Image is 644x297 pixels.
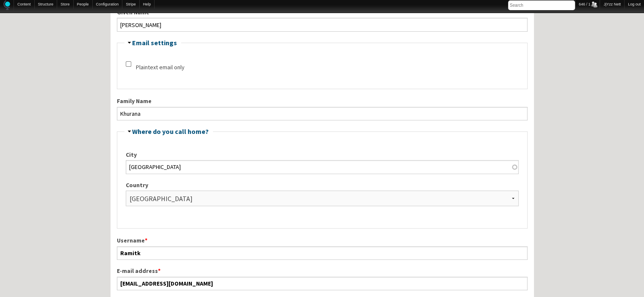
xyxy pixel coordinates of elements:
label: E-mail address [117,267,528,275]
span: This field is required. [145,237,147,244]
span: This field is required. [158,267,160,275]
label: Username [117,236,528,245]
label: Country [126,181,519,190]
input: Check this option if you do not wish to receive email messages with graphics and styles. [126,61,131,67]
label: Plaintext email only [136,63,185,72]
a: Email settings [132,38,177,47]
img: Home [3,0,10,10]
input: Search [508,0,575,10]
label: Family Name [117,97,528,106]
a: Where do you call home? [132,127,209,136]
label: City [126,150,519,159]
